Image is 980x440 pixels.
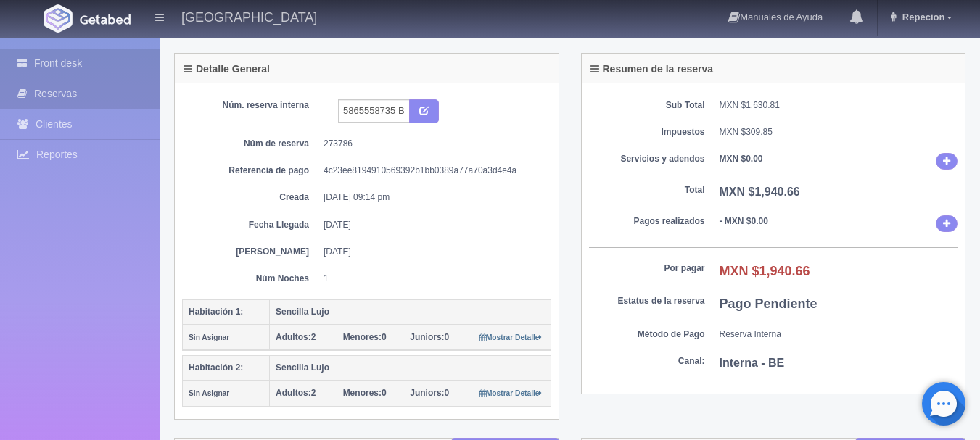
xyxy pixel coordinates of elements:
dt: Creada [193,191,309,204]
span: 2 [276,332,316,342]
small: Sin Asignar [189,389,229,397]
dt: Estatus de la reserva [589,295,705,307]
dt: Pagos realizados [589,215,705,228]
dt: Total [589,184,705,196]
dd: [DATE] [324,219,540,231]
strong: Adultos: [276,388,311,398]
span: 0 [410,332,449,342]
a: Mostrar Detalle [479,332,543,342]
span: 2 [276,388,316,398]
strong: Menores: [343,332,382,342]
dd: [DATE] [324,246,540,258]
b: Habitación 1: [189,307,243,317]
span: Repecion [899,12,945,22]
b: MXN $1,940.66 [720,186,800,198]
th: Sencilla Lujo [270,299,551,325]
span: 0 [343,388,387,398]
th: Sencilla Lujo [270,356,551,381]
dt: Núm. reserva interna [193,99,309,112]
dd: Reserva Interna [720,328,958,341]
strong: Juniors: [410,388,444,398]
dt: Impuestos [589,126,705,138]
dt: Fecha Llegada [193,219,309,231]
dt: Núm Noches [193,273,309,285]
dd: [DATE] 09:14 pm [324,191,540,204]
dt: Referencia de pago [193,165,309,177]
b: MXN $1,940.66 [720,264,810,278]
img: Getabed [80,14,131,25]
span: 0 [410,388,449,398]
small: Sin Asignar [189,333,229,341]
b: MXN $0.00 [720,154,763,164]
dt: Método de Pago [589,328,705,341]
dd: 4c23ee8194910569392b1bb0389a77a70a3d4e4a [324,165,540,177]
strong: Adultos: [276,332,311,342]
dd: 273786 [324,138,540,150]
dd: MXN $309.85 [720,126,958,138]
small: Mostrar Detalle [479,333,543,341]
dt: Por pagar [589,262,705,275]
dt: Canal: [589,355,705,368]
strong: Juniors: [410,332,444,342]
b: Interna - BE [720,357,785,369]
span: 0 [343,332,387,342]
a: Mostrar Detalle [479,388,543,398]
dd: 1 [324,273,540,285]
h4: [GEOGRAPHIC_DATA] [181,7,317,25]
dt: Núm de reserva [193,138,309,150]
h4: Resumen de la reserva [590,64,714,75]
strong: Menores: [343,388,382,398]
dd: MXN $1,630.81 [720,99,958,112]
dt: [PERSON_NAME] [193,246,309,258]
dt: Servicios y adendos [589,153,705,165]
dt: Sub Total [589,99,705,112]
b: - MXN $0.00 [720,216,768,226]
img: Getabed [44,4,73,33]
b: Habitación 2: [189,362,243,373]
b: Pago Pendiente [720,296,818,311]
small: Mostrar Detalle [479,389,543,397]
h4: Detalle General [184,64,270,75]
